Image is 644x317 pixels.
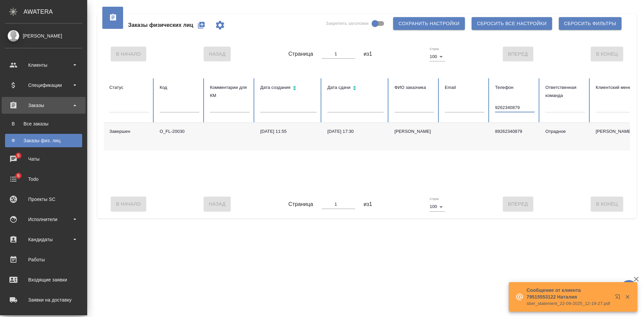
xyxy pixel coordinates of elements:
[5,134,82,147] a: ФЗаказы физ. лиц
[260,84,317,93] div: Сортировка
[288,50,313,58] span: Страница
[394,84,434,92] div: ФИО заказчика
[260,128,317,135] div: [DATE] 11:55
[109,84,149,92] div: Статус
[394,128,434,135] div: [PERSON_NAME]
[621,294,634,300] button: Закрыть
[430,197,439,201] label: Строк
[13,152,23,159] span: 5
[430,47,439,51] label: Строк
[445,84,484,92] div: Email
[393,17,465,30] button: Сохранить настройки
[5,80,82,90] div: Спецификации
[5,100,82,110] div: Заказы
[430,52,445,61] div: 100
[5,60,82,70] div: Клиенты
[5,194,82,204] div: Проекты SC
[430,202,445,211] div: 100
[2,171,86,188] a: 6Todo
[621,280,637,297] button: 🙏
[5,154,82,164] div: Чаты
[564,19,616,28] span: Сбросить фильтры
[364,200,372,208] span: из 1
[327,84,384,93] div: Сортировка
[288,200,313,208] span: Страница
[2,191,86,208] a: Проекты SC
[477,19,547,28] span: Сбросить все настройки
[2,151,86,167] a: 5Чаты
[545,84,585,100] div: Ответственная команда
[5,255,82,265] div: Работы
[2,251,86,268] a: Работы
[8,120,79,127] div: Все заказы
[611,290,627,306] button: Открыть в новой вкладке
[109,128,149,135] div: Завершен
[364,50,372,58] span: из 1
[160,84,199,92] div: Код
[495,84,535,92] div: Телефон
[326,20,369,27] span: Закрепить заголовки
[210,84,250,100] div: Комментарии для КМ
[13,172,23,179] span: 6
[5,32,82,40] div: [PERSON_NAME]
[527,300,610,307] p: sber_statement_22-09-2025_12-19-27.pdf
[2,271,86,288] a: Входящие заявки
[193,17,209,33] button: Создать
[160,128,199,135] div: O_FL-20030
[5,234,82,245] div: Кандидаты
[5,214,82,224] div: Исполнители
[5,117,82,130] a: ВВсе заказы
[472,17,552,30] button: Сбросить все настройки
[2,292,86,308] a: Заявки на доставку
[398,19,460,28] span: Сохранить настройки
[527,287,610,300] p: Сообщение от клиента 79515553122 Наталия
[128,21,193,29] span: Заказы физических лиц
[5,275,82,285] div: Входящие заявки
[5,174,82,184] div: Todo
[327,128,384,135] div: [DATE] 17:30
[545,128,585,135] div: Отрадное
[559,17,622,30] button: Сбросить фильтры
[23,5,87,18] div: AWATERA
[5,295,82,305] div: Заявки на доставку
[495,128,535,135] p: 89262340879
[8,137,79,144] div: Заказы физ. лиц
